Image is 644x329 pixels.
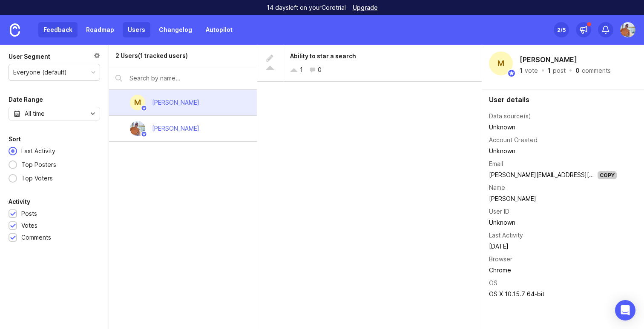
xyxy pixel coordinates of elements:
div: User details [489,96,637,103]
div: Top Posters [17,160,60,169]
div: Last Activity [489,231,523,240]
div: 1 [300,65,303,74]
div: vote [525,68,538,74]
img: Canny Home [10,23,20,37]
div: Name [489,183,505,192]
td: OS X 10.15.7 64-bit [489,289,617,300]
div: 0 [575,68,580,74]
td: Chrome [489,265,617,276]
div: Copy [598,171,617,179]
a: Upgrade [353,5,378,11]
div: OS [489,278,497,288]
div: [PERSON_NAME] [152,124,199,133]
div: Comments [21,233,51,242]
a: Changelog [154,22,197,37]
button: 2/5 [554,22,569,37]
div: · [540,68,545,74]
div: 0 [318,65,322,74]
input: Search by name... [129,74,250,83]
time: [DATE] [489,243,509,250]
div: Votes [21,221,37,230]
svg: toggle icon [86,110,100,117]
img: member badge [141,131,147,137]
img: Soufiane Bouchaara [620,22,635,37]
div: 2 Users (1 tracked users) [115,51,188,60]
a: Autopilot [201,22,238,37]
a: [PERSON_NAME][EMAIL_ADDRESS][DOMAIN_NAME] [489,171,634,178]
div: [PERSON_NAME] [152,98,199,107]
div: Date Range [9,94,43,105]
div: comments [582,68,611,74]
div: Account Created [489,135,538,145]
img: Soufiane Bouchaara [130,121,145,136]
div: post [553,68,566,74]
div: Unknown [489,218,617,227]
div: M [130,95,145,110]
div: 1 [520,68,523,74]
td: Unknown [489,122,617,133]
div: Everyone (default) [13,68,67,77]
h2: [PERSON_NAME] [518,53,579,66]
p: 14 days left on your Core trial [267,3,346,12]
span: Ability to star a search [290,52,356,60]
div: Unknown [489,146,617,156]
div: User Segment [9,51,50,62]
div: 2 /5 [557,24,566,36]
a: Users [123,22,150,37]
div: Browser [489,255,512,264]
img: member badge [507,69,516,77]
img: member badge [141,105,147,112]
div: Last Activity [17,146,60,156]
div: M [489,51,513,75]
td: [PERSON_NAME] [489,193,617,204]
div: Top Voters [17,174,57,183]
div: 1 [548,68,551,74]
a: Roadmap [81,22,119,37]
div: Email [489,159,503,169]
div: Data source(s) [489,112,531,121]
div: User ID [489,207,509,216]
div: Open Intercom Messenger [615,300,635,320]
div: · [568,68,573,74]
div: All time [25,109,45,118]
div: Activity [9,197,30,207]
a: Ability to star a search10 [257,45,482,82]
a: Feedback [38,22,78,37]
div: Sort [9,134,21,144]
div: Posts [21,209,37,218]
